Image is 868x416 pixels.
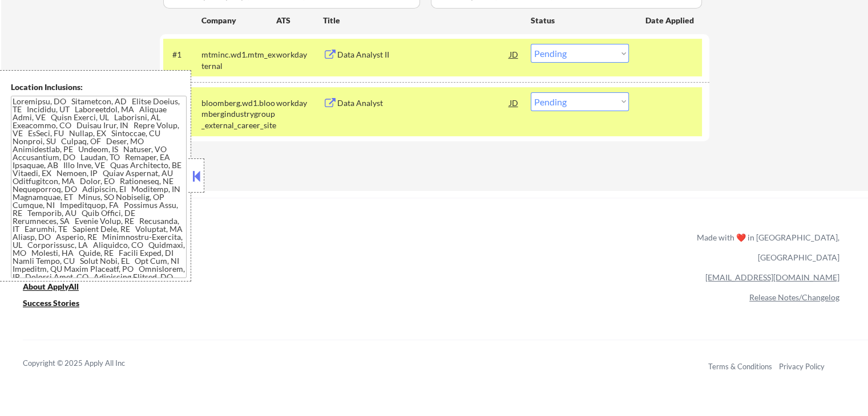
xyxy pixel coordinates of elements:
[708,362,772,371] a: Terms & Conditions
[276,49,323,60] div: workday
[276,15,323,26] div: ATS
[23,298,79,308] u: Success Stories
[779,362,825,371] a: Privacy Policy
[201,97,276,131] div: bloomberg.wd1.bloombergindustrygroup_external_career_site
[705,272,839,282] a: [EMAIL_ADDRESS][DOMAIN_NAME]
[323,15,520,26] div: Title
[23,282,79,291] u: About ApplyAll
[692,227,839,267] div: Made with ❤️ in [GEOGRAPHIC_DATA], [GEOGRAPHIC_DATA]
[337,97,510,109] div: Data Analyst
[749,292,839,302] a: Release Notes/Changelog
[23,243,458,255] a: Refer & earn free applications 👯‍♀️
[508,44,520,64] div: JD
[645,15,696,26] div: Date Applied
[11,81,187,93] div: Location Inclusions:
[508,92,520,113] div: JD
[23,297,95,311] a: Success Stories
[531,10,629,30] div: Status
[172,49,192,60] div: #1
[276,97,323,109] div: workday
[23,358,154,369] div: Copyright © 2025 Apply All Inc
[201,15,276,26] div: Company
[23,280,95,295] a: About ApplyAll
[201,49,276,71] div: mtminc.wd1.mtm_external
[337,49,510,60] div: Data Analyst II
